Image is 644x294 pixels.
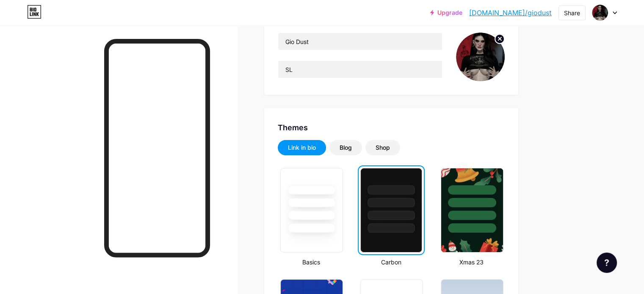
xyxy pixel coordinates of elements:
div: Link in bio [288,143,316,152]
div: Carbon [358,258,424,267]
div: Themes [278,122,505,133]
div: Xmas 23 [438,258,505,267]
a: [DOMAIN_NAME]/giodust [469,8,552,18]
div: Blog [340,143,352,152]
div: Basics [278,258,344,267]
input: Bio [278,61,442,78]
div: Share [564,8,580,17]
a: Upgrade [430,9,462,16]
div: Shop [376,143,390,152]
img: giodust [592,5,608,21]
input: Name [278,33,442,50]
img: giodust [456,33,505,81]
